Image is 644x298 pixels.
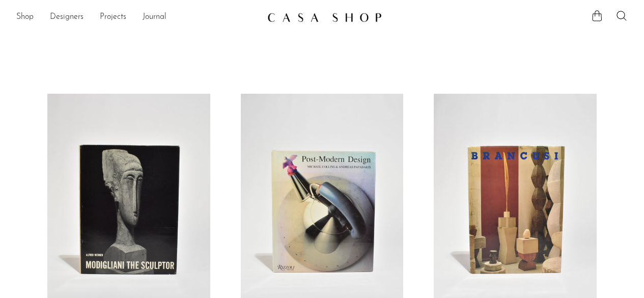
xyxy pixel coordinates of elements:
a: Projects [100,11,126,24]
ul: NEW HEADER MENU [16,9,259,26]
a: Journal [143,11,166,24]
nav: Desktop navigation [16,9,259,26]
a: Designers [50,11,83,24]
a: Shop [16,11,34,24]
